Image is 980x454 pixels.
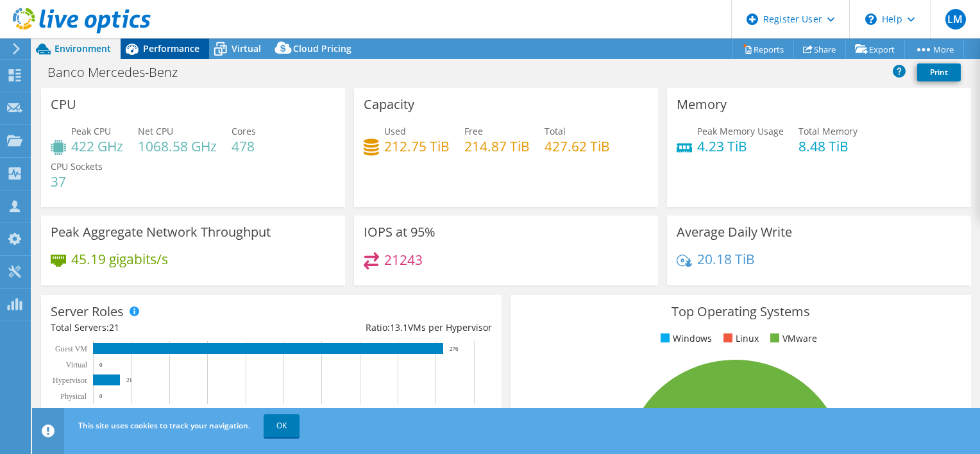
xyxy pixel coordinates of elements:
text: Physical [60,392,87,401]
h4: 427.62 TiB [545,139,610,153]
h4: 1068.58 GHz [138,139,217,153]
span: Total Memory [798,125,857,137]
h3: Memory [677,97,727,112]
text: 276 [450,346,459,352]
span: 21 [109,321,119,333]
span: Environment [55,42,111,55]
h3: Capacity [364,97,414,112]
h3: Peak Aggregate Network Throughput [51,225,271,239]
span: Virtual [232,42,261,55]
span: Net CPU [138,125,173,137]
span: Peak CPU [71,125,111,137]
text: Hypervisor [53,376,87,385]
span: Total [545,125,566,137]
a: Share [793,39,846,59]
h4: 478 [232,139,256,153]
div: Ratio: VMs per Hypervisor [271,321,492,335]
h4: 45.19 gigabits/s [71,252,168,266]
h3: CPU [51,97,76,112]
span: Cores [232,125,256,137]
h3: Top Operating Systems [520,305,961,319]
h1: Banco Mercedes-Benz [42,65,198,80]
text: Guest VM [55,344,87,353]
svg: \n [865,13,877,25]
text: 21 [126,377,132,383]
a: Print [917,63,961,81]
h4: 21243 [384,253,423,267]
h4: 214.87 TiB [464,139,530,153]
span: This site uses cookies to track your navigation. [78,420,250,431]
li: VMware [767,332,817,346]
li: Linux [720,332,759,346]
a: OK [264,414,300,437]
h4: 422 GHz [71,139,123,153]
li: Windows [657,332,712,346]
span: Cloud Pricing [293,42,351,55]
h4: 212.75 TiB [384,139,450,153]
span: Peak Memory Usage [697,125,784,137]
a: Reports [732,39,794,59]
span: Free [464,125,483,137]
span: 13.1 [390,321,408,333]
h3: Average Daily Write [677,225,792,239]
text: Virtual [66,360,88,369]
h4: 8.48 TiB [798,139,857,153]
h4: 20.18 TiB [697,252,755,266]
h3: IOPS at 95% [364,225,435,239]
text: 0 [99,362,103,368]
span: Used [384,125,406,137]
a: More [904,39,964,59]
span: LM [945,9,966,29]
h4: 37 [51,174,103,189]
h4: 4.23 TiB [697,139,784,153]
h3: Server Roles [51,305,124,319]
span: Performance [143,42,199,55]
a: Export [845,39,905,59]
div: Total Servers: [51,321,271,335]
text: 0 [99,393,103,399]
span: CPU Sockets [51,160,103,172]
